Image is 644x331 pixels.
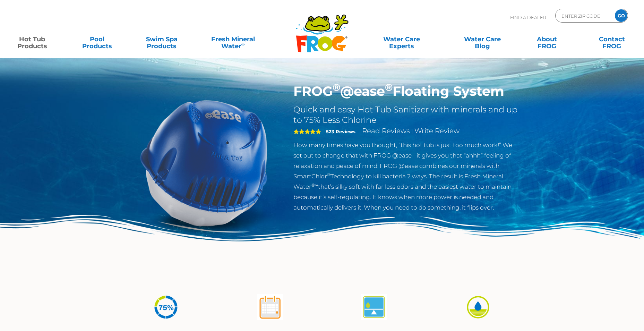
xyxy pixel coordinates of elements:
input: Zip Code Form [561,11,608,21]
h1: FROG @ease Floating System [293,83,520,99]
img: atease-icon-shock-once [257,294,283,320]
a: ContactFROG [587,32,637,46]
a: PoolProducts [72,32,122,46]
sup: ® [333,81,340,93]
span: 5 [293,129,321,134]
a: Fresh MineralWater∞ [201,32,265,46]
a: Hot TubProducts [7,32,57,46]
sup: ∞ [241,41,245,47]
img: icon-atease-easy-on [465,294,491,320]
h2: Quick and easy Hot Tub Sanitizer with minerals and up to 75% Less Chlorine [293,104,520,125]
sup: ®∞ [311,183,318,188]
a: Swim SpaProducts [137,32,187,46]
sup: ® [327,172,330,177]
a: Write Review [414,127,460,135]
a: AboutFROG [522,32,572,46]
p: How many times have you thought, “this hot tub is just too much work!” We set out to change that ... [293,140,520,213]
img: atease-icon-self-regulates [361,294,387,320]
input: GO [615,9,627,22]
a: Read Reviews [362,127,410,135]
a: Water CareExperts [361,32,443,46]
img: icon-atease-75percent-less [153,294,179,320]
a: Water CareBlog [457,32,507,46]
strong: 523 Reviews [326,129,355,134]
img: hot-tub-product-atease-system.png [124,83,283,242]
p: Find A Dealer [510,9,546,26]
sup: ® [385,81,393,93]
span: | [411,128,413,135]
